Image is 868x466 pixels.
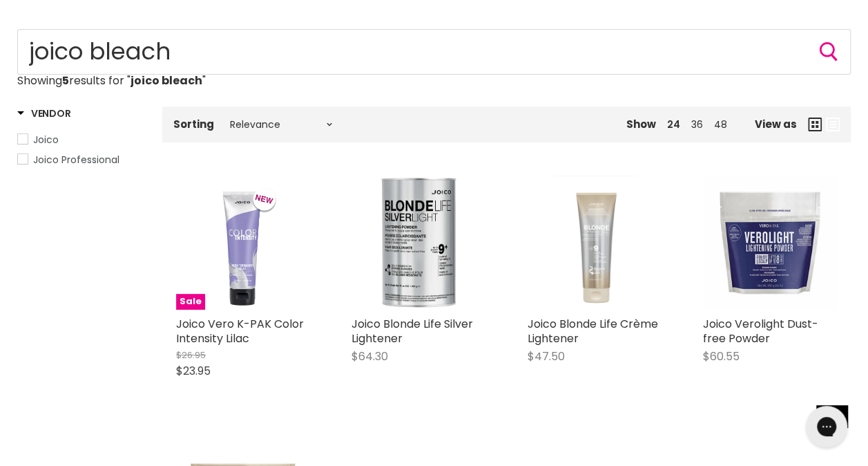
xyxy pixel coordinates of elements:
strong: joico bleach [131,73,202,88]
span: View as [755,118,797,130]
span: $47.50 [528,348,565,364]
span: $60.55 [703,348,740,364]
img: Joico Blonde Life Crème Lightener [553,176,635,310]
img: Joico Verolight Dust-free Powder [703,176,837,310]
span: $64.30 [351,348,388,364]
strong: 5 [62,73,69,88]
img: Joico Blonde Life Silver Lightener [351,176,485,310]
a: Joico Verolight Dust-free Powder [703,316,818,346]
a: Joico [17,132,145,147]
a: 36 [691,118,703,131]
a: Joico Professional [17,152,145,167]
a: Joico Vero K-PAK Color Intensity Lilac [176,316,304,346]
span: $23.95 [176,363,211,379]
button: Search [818,41,840,63]
h3: Vendor [17,106,70,120]
img: Joico Vero K-PAK Color Intensity Lilac [198,176,288,310]
a: Joico Blonde Life Silver Lightener [351,316,473,346]
a: 24 [667,118,680,131]
a: 48 [714,118,727,131]
input: Search [17,29,851,75]
a: Joico Blonde Life Crème Lightener [528,176,662,310]
span: Joico Professional [33,153,119,167]
label: Sorting [173,118,214,130]
span: $26.95 [176,348,206,362]
a: Joico Vero K-PAK Color Intensity LilacSale [176,176,310,310]
span: Show [626,117,656,131]
span: Sale [176,294,205,310]
span: Joico [33,133,59,147]
a: Joico Blonde Life Crème Lightener [528,316,658,346]
p: Showing results for " " [17,75,851,87]
form: Product [17,29,851,75]
iframe: Gorgias live chat messenger [799,401,854,452]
